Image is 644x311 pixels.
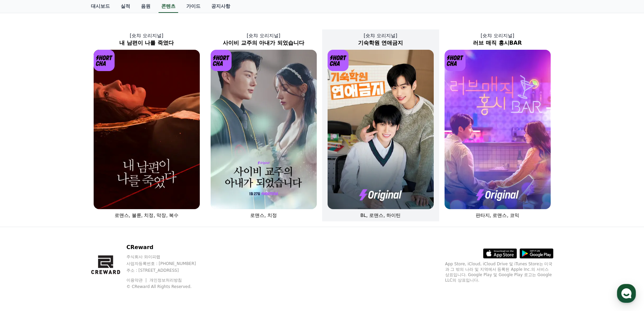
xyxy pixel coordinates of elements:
[205,32,322,39] p: [숏챠 오리지널]
[322,32,439,39] p: [숏챠 오리지널]
[328,50,349,71] img: [object Object] Logo
[45,215,87,231] a: 대화
[250,213,277,218] span: 로맨스, 치정
[88,39,205,47] h2: 내 남편이 나를 죽였다
[87,215,130,231] a: 설정
[126,243,209,251] p: CReward
[2,215,45,231] a: 홈
[115,213,179,218] span: 로맨스, 불륜, 치정, 막장, 복수
[439,32,556,39] p: [숏챠 오리지널]
[211,50,317,209] img: 사이비 교주의 아내가 되었습니다
[126,278,148,283] a: 이용약관
[205,39,322,47] h2: 사이비 교주의 아내가 되었습니다
[94,50,200,209] img: 내 남편이 나를 죽였다
[126,254,209,260] p: 주식회사 와이피랩
[88,32,205,39] p: [숏챠 오리지널]
[360,213,401,218] span: BL, 로맨스, 하이틴
[439,27,556,224] a: [숏챠 오리지널] 러브 매직 홍시BAR 러브 매직 홍시BAR [object Object] Logo 판타지, 로맨스, 코믹
[149,278,182,283] a: 개인정보처리방침
[205,27,322,224] a: [숏챠 오리지널] 사이비 교주의 아내가 되었습니다 사이비 교주의 아내가 되었습니다 [object Object] Logo 로맨스, 치정
[322,27,439,224] a: [숏챠 오리지널] 기숙학원 연애금지 기숙학원 연애금지 [object Object] Logo BL, 로맨스, 하이틴
[126,261,209,266] p: 사업자등록번호 : [PHONE_NUMBER]
[445,50,466,71] img: [object Object] Logo
[328,50,434,209] img: 기숙학원 연애금지
[439,39,556,47] h2: 러브 매직 홍시BAR
[94,50,115,71] img: [object Object] Logo
[21,225,25,230] span: 홈
[476,213,520,218] span: 판타지, 로맨스, 코믹
[104,225,113,230] span: 설정
[62,225,70,230] span: 대화
[88,27,205,224] a: [숏챠 오리지널] 내 남편이 나를 죽였다 내 남편이 나를 죽였다 [object Object] Logo 로맨스, 불륜, 치정, 막장, 복수
[445,261,553,283] p: App Store, iCloud, iCloud Drive 및 iTunes Store는 미국과 그 밖의 나라 및 지역에서 등록된 Apple Inc.의 서비스 상표입니다. Goo...
[211,50,232,71] img: [object Object] Logo
[126,284,209,289] p: © CReward All Rights Reserved.
[445,50,551,209] img: 러브 매직 홍시BAR
[322,39,439,47] h2: 기숙학원 연애금지
[126,268,209,273] p: 주소 : [STREET_ADDRESS]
